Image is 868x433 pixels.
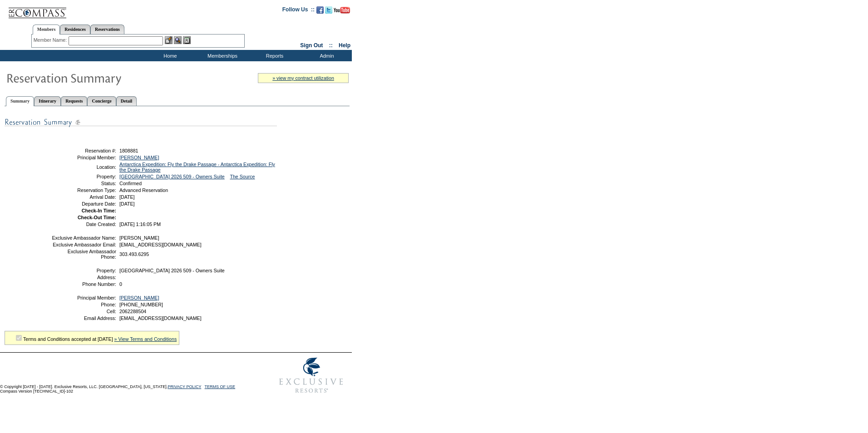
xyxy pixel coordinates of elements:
a: Concierge [87,96,116,106]
img: Exclusive Resorts [271,353,352,398]
td: Location: [51,162,116,172]
img: Reservaton Summary [6,69,187,87]
span: Terms and Conditions accepted at [DATE] [23,336,113,342]
a: The Source [230,174,255,179]
div: Member Name: [34,36,69,44]
a: Antarctica Expedition: Fly the Drake Passage - Antarctica Expedition: Fly the Drake Passage [119,162,275,172]
span: [DATE] 1:16:05 PM [119,221,161,227]
td: Exclusive Ambassador Name: [51,235,116,241]
img: Reservations [183,36,191,44]
a: Members [33,25,60,34]
td: Home [143,50,195,61]
span: Advanced Reservation [119,187,168,193]
td: Arrival Date: [51,194,116,200]
span: [PHONE_NUMBER] [119,302,163,307]
td: Phone: [51,302,116,307]
td: Exclusive Ambassador Phone: [51,249,116,260]
a: [GEOGRAPHIC_DATA] 2026 509 - Owners Suite [119,174,225,179]
a: Requests [61,96,87,106]
span: [DATE] [119,201,135,207]
span: :: [329,42,333,49]
td: Exclusive Ambassador Email: [51,242,116,247]
td: Phone Number: [51,281,116,287]
td: Property: [51,268,116,273]
span: [DATE] [119,194,135,200]
strong: Check-Out Time: [78,215,116,220]
img: Subscribe to our YouTube Channel [334,7,350,14]
td: Date Created: [51,221,116,227]
strong: Check-In Time: [82,208,116,213]
img: View [174,36,182,44]
td: Departure Date: [51,201,116,207]
a: Residences [60,25,90,34]
a: [PERSON_NAME] [119,155,159,160]
span: 2062288504 [119,309,146,314]
span: 303.493.6295 [119,251,149,257]
td: Admin [300,50,352,61]
a: Subscribe to our YouTube Channel [334,9,350,15]
td: Email Address: [51,315,116,321]
span: [PERSON_NAME] [119,235,159,241]
td: Reservation Type: [51,187,116,193]
a: [PERSON_NAME] [119,295,159,300]
a: » view my contract utilization [272,75,334,81]
td: Memberships [195,50,247,61]
a: Reservations [90,25,124,34]
span: Confirmed [119,181,142,186]
a: Itinerary [34,96,61,106]
a: Follow us on Twitter [325,9,332,15]
span: [EMAIL_ADDRESS][DOMAIN_NAME] [119,315,202,321]
img: Follow us on Twitter [325,6,332,14]
a: PRIVACY POLICY [168,384,201,389]
span: 1808881 [119,148,138,153]
a: Summary [6,96,34,106]
span: [EMAIL_ADDRESS][DOMAIN_NAME] [119,242,202,247]
td: Principal Member: [51,295,116,300]
span: [GEOGRAPHIC_DATA] 2026 509 - Owners Suite [119,268,225,273]
a: Detail [116,96,137,106]
a: Sign Out [300,42,323,49]
td: Status: [51,181,116,186]
td: Reports [247,50,300,61]
td: Property: [51,174,116,179]
td: Principal Member: [51,155,116,160]
a: Become our fan on Facebook [316,9,324,15]
a: » View Terms and Conditions [114,336,177,342]
img: subTtlResSummary.gif [5,117,277,128]
td: Follow Us :: [282,5,315,16]
td: Address: [51,275,116,280]
a: Help [339,42,350,49]
img: Become our fan on Facebook [316,6,324,14]
td: Cell: [51,309,116,314]
a: TERMS OF USE [205,384,236,389]
td: Reservation #: [51,148,116,153]
span: 0 [119,281,122,287]
img: b_edit.gif [165,36,173,44]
